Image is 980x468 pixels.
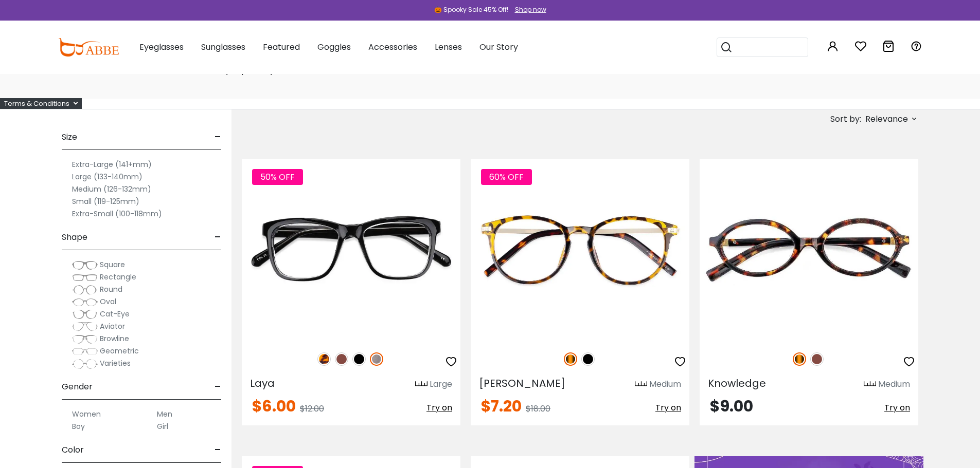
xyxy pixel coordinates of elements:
span: Knowledge [708,376,766,390]
img: size ruler [635,381,647,388]
span: Try on [655,402,681,414]
img: Leopard [317,352,331,366]
img: Varieties.png [72,359,98,369]
span: Eyeglasses [139,41,184,53]
img: abbeglasses.com [58,38,119,57]
button: Try on [426,399,452,417]
span: 50% OFF [252,169,303,185]
label: Medium (126-132mm) [72,183,151,195]
span: Round [100,284,122,294]
img: Gun Laya - Plastic ,Universal Bridge Fit [242,159,460,341]
span: $18.00 [526,403,550,415]
img: Black [352,352,366,366]
img: Tortoise Knowledge - Acetate ,Universal Bridge Fit [700,159,918,341]
span: Gender [62,375,93,399]
div: 🎃 Spooky Sale 45% Off! [434,5,508,14]
img: size ruler [415,381,427,388]
span: Square [100,259,125,270]
img: size ruler [864,381,876,388]
img: Rectangle.png [72,272,98,283]
span: Geometric [100,346,139,356]
span: Our Story [479,41,518,53]
label: Women [72,408,101,420]
button: Try on [884,399,910,417]
span: Sort by: [830,113,861,125]
span: $12.00 [300,403,324,415]
span: - [215,438,221,462]
span: Color [62,438,84,462]
img: Black [581,352,595,366]
img: Square.png [72,260,98,270]
div: Medium [878,378,910,390]
span: Rectangle [100,272,136,282]
span: [PERSON_NAME] [479,376,565,390]
label: Girl [157,420,168,433]
a: Shop now [510,5,546,14]
span: Try on [426,402,452,414]
span: $9.00 [710,395,753,417]
div: Shop now [515,5,546,14]
div: Large [430,378,452,390]
img: Aviator.png [72,322,98,332]
span: 60% OFF [481,169,532,185]
span: Aviator [100,321,125,331]
img: Tortoise [564,352,577,366]
img: Tortoise [793,352,806,366]
span: Cat-Eye [100,309,130,319]
span: Browline [100,333,129,344]
span: Try on [884,402,910,414]
label: Men [157,408,172,420]
span: $7.20 [481,395,522,417]
label: Small (119-125mm) [72,195,139,208]
span: - [215,375,221,399]
label: Boy [72,420,85,433]
span: Lenses [435,41,462,53]
span: - [215,225,221,250]
span: Oval [100,296,116,307]
button: Try on [655,399,681,417]
img: Brown [335,352,348,366]
span: Size [62,125,77,149]
span: Varieties [100,358,131,368]
img: Round.png [72,285,98,295]
img: Geometric.png [72,346,98,357]
span: Shape [62,225,87,250]
div: Medium [649,378,681,390]
span: - [215,125,221,149]
span: Relevance [865,110,908,128]
img: Browline.png [72,334,98,344]
label: Extra-Small (100-118mm) [72,208,162,220]
span: Featured [263,41,300,53]
label: Large (133-140mm) [72,171,142,183]
img: Tortoise Callie - Combination ,Universal Bridge Fit [471,159,689,341]
img: Cat-Eye.png [72,309,98,320]
span: Accessories [368,41,417,53]
label: Extra-Large (141+mm) [72,158,152,171]
span: Sunglasses [201,41,245,53]
span: $6.00 [252,395,296,417]
img: Brown [810,352,824,366]
span: Goggles [317,41,351,53]
img: Gun [370,352,383,366]
img: Oval.png [72,297,98,307]
span: Laya [250,376,275,390]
